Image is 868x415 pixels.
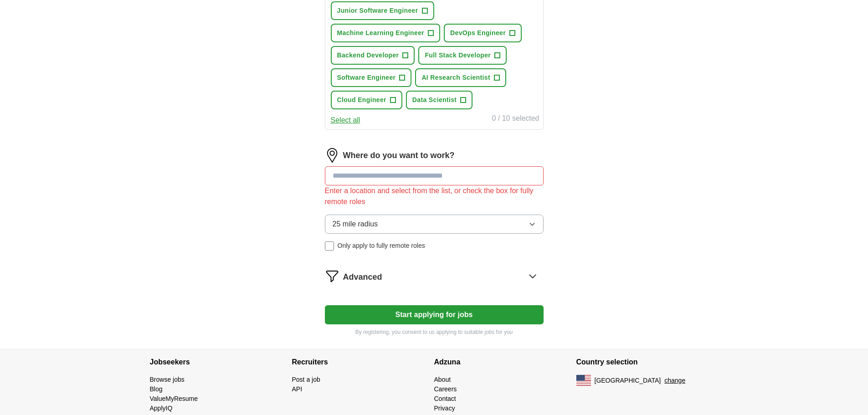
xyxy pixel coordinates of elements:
a: Post a job [292,376,320,383]
span: [GEOGRAPHIC_DATA] [595,376,661,385]
button: Start applying for jobs [325,305,544,324]
a: Contact [434,395,456,402]
button: Junior Software Engineer [331,1,434,20]
div: 0 / 10 selected [492,113,539,126]
span: Software Engineer [337,73,396,82]
button: Machine Learning Engineer [331,24,441,42]
span: AI Research Scientist [421,73,490,82]
button: Cloud Engineer [331,91,402,109]
span: Cloud Engineer [337,95,386,105]
span: Junior Software Engineer [337,6,418,15]
button: 25 mile radius [325,215,544,234]
a: Privacy [434,405,455,412]
span: Advanced [343,271,382,283]
button: Select all [331,115,360,126]
a: ApplyIQ [150,405,173,412]
a: About [434,376,451,383]
span: Data Scientist [412,95,457,105]
span: Backend Developer [337,51,399,60]
h4: Country selection [576,349,719,375]
a: Careers [434,385,457,393]
span: Only apply to fully remote roles [338,241,425,251]
a: ValueMyResume [150,395,198,402]
button: Full Stack Developer [418,46,507,65]
img: location.png [325,148,339,163]
span: 25 mile radius [333,219,378,230]
button: AI Research Scientist [415,68,506,87]
img: filter [325,269,339,283]
span: Full Stack Developer [425,51,491,60]
label: Where do you want to work? [343,149,455,162]
a: API [292,385,303,393]
span: DevOps Engineer [450,28,506,38]
button: Backend Developer [331,46,415,65]
button: Software Engineer [331,68,412,87]
span: Machine Learning Engineer [337,28,425,38]
a: Browse jobs [150,376,185,383]
button: change [664,376,685,385]
div: Enter a location and select from the list, or check the box for fully remote roles [325,185,544,207]
button: Data Scientist [406,91,473,109]
a: Blog [150,385,163,393]
img: US flag [576,375,591,386]
input: Only apply to fully remote roles [325,241,334,251]
button: DevOps Engineer [444,24,522,42]
p: By registering, you consent to us applying to suitable jobs for you [325,328,544,336]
